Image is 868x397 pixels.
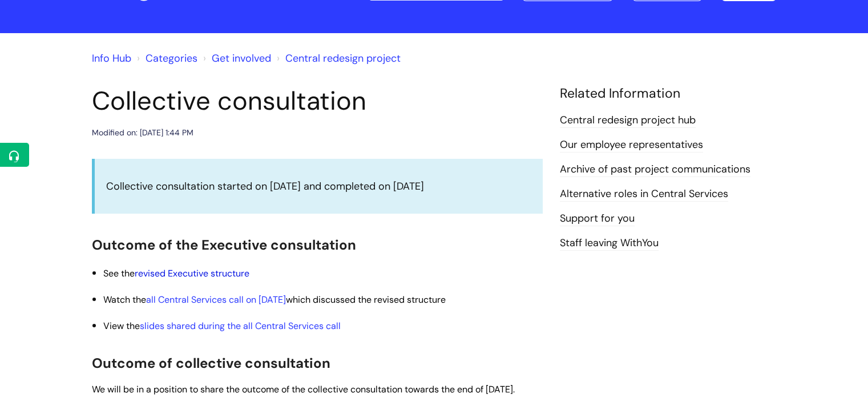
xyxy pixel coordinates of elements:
[560,236,659,251] a: Staff leaving WithYou
[134,49,197,67] li: Solution home
[106,177,531,195] p: Collective consultation started on [DATE] and completed on [DATE]
[146,294,286,306] a: all Central Services call on [DATE]
[560,211,635,226] a: Support for you
[92,51,131,65] a: Info Hub
[212,51,271,65] a: Get involved
[200,49,271,67] li: Get involved
[135,267,249,279] a: revised Executive structure
[103,267,249,279] span: See the
[92,383,515,395] span: We will be in a position to share the outcome of the collective consultation towards the end of [...
[103,320,341,332] span: View the
[146,51,197,65] a: Categories
[92,86,543,117] h1: Collective consultation
[560,113,696,128] a: Central redesign project hub
[92,354,330,372] span: Outcome of collective consultation
[560,162,750,177] a: Archive of past project communications
[140,320,341,332] a: slides shared during the all Central Services call
[274,49,401,67] li: Central redesign project
[92,126,193,140] div: Modified on: [DATE] 1:44 PM
[92,236,356,254] span: Outcome of the Executive consultation
[103,294,446,306] span: Watch the which discussed the revised structure
[285,51,401,65] a: Central redesign project
[560,187,728,202] a: Alternative roles in Central Services
[560,138,703,153] a: Our employee representatives
[560,86,777,102] h4: Related Information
